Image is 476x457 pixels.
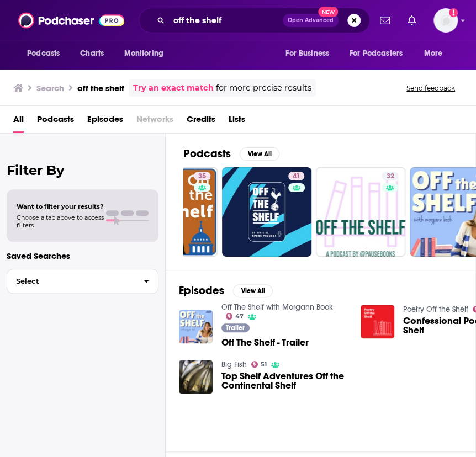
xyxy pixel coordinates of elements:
[179,310,213,343] img: Off The Shelf - Trailer
[73,43,110,64] a: Charts
[80,46,104,61] span: Charts
[226,313,244,320] a: 47
[285,46,329,61] span: For Business
[350,46,403,61] span: For Podcasters
[318,7,338,17] span: New
[7,269,158,294] button: Select
[222,167,311,257] a: 41
[261,362,267,367] span: 51
[169,12,283,29] input: Search podcasts, credits, & more...
[251,361,267,368] a: 51
[124,46,163,61] span: Monitoring
[221,371,347,390] a: Top Shelf Adventures Off the Continental Shelf
[361,305,394,338] img: Confessional Poetry Off the Shelf
[293,171,300,182] span: 41
[229,110,245,133] a: Lists
[433,8,458,33] span: Logged in as eringalloway
[403,305,468,314] a: Poetry Off the Shelf
[424,46,443,61] span: More
[386,171,394,182] span: 32
[278,43,343,64] button: open menu
[382,172,398,180] a: 32
[233,284,273,297] button: View All
[416,43,457,64] button: open menu
[18,10,124,31] img: Podchaser - Follow, Share and Rate Podcasts
[36,83,64,93] h3: Search
[194,172,210,180] a: 35
[7,162,158,178] h2: Filter By
[221,360,247,369] a: Big Fish
[133,82,214,94] a: Try an exact match
[187,110,215,133] a: Credits
[221,338,309,347] a: Off The Shelf - Trailer
[226,325,245,331] span: Trailer
[183,147,231,161] h2: Podcasts
[17,214,104,229] span: Choose a tab above to access filters.
[19,43,74,64] button: open menu
[139,8,370,33] div: Search podcasts, credits, & more...
[433,8,458,33] img: User Profile
[77,83,124,93] h3: off the shelf
[179,284,224,297] h2: Episodes
[183,147,279,161] a: PodcastsView All
[375,11,394,30] a: Show notifications dropdown
[27,46,60,61] span: Podcasts
[136,110,173,133] span: Networks
[116,43,177,64] button: open menu
[179,360,213,394] img: Top Shelf Adventures Off the Continental Shelf
[283,14,339,27] button: Open AdvancedNew
[240,147,279,161] button: View All
[221,302,333,312] a: Off The Shelf with Morgann Book
[17,203,104,210] span: Want to filter your results?
[7,251,158,261] p: Saved Searches
[37,110,74,133] a: Podcasts
[288,18,334,23] span: Open Advanced
[433,8,458,33] button: Show profile menu
[13,110,24,133] a: All
[403,11,420,30] a: Show notifications dropdown
[403,83,458,93] button: Send feedback
[87,110,123,133] a: Episodes
[216,82,311,94] span: for more precise results
[316,167,405,257] a: 32
[342,43,419,64] button: open menu
[235,314,244,319] span: 47
[7,278,135,285] span: Select
[198,171,206,182] span: 35
[449,8,458,17] svg: Add a profile image
[288,172,304,180] a: 41
[179,284,273,297] a: EpisodesView All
